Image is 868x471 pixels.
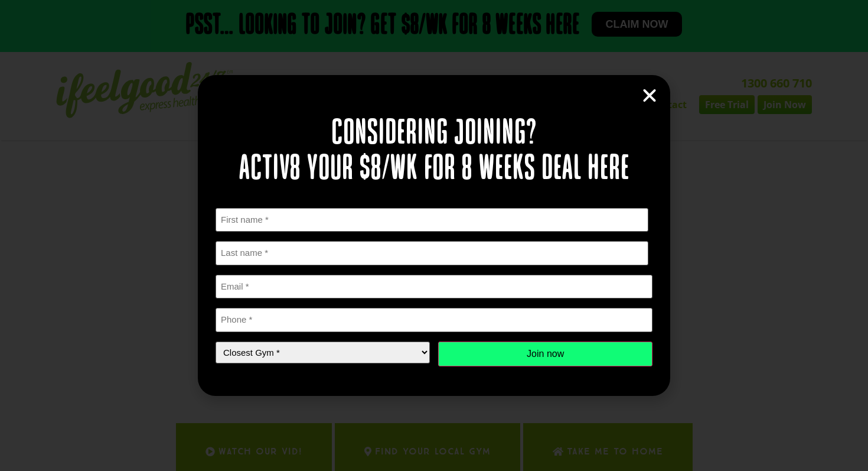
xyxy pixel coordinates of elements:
[216,275,652,299] input: Email *
[438,342,652,366] input: Join now
[216,116,652,187] h2: Considering joining? Activ8 your $8/wk for 8 weeks deal here
[641,87,658,105] a: Close
[216,208,648,232] input: First name *
[216,241,648,265] input: Last name *
[216,308,652,332] input: Phone *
